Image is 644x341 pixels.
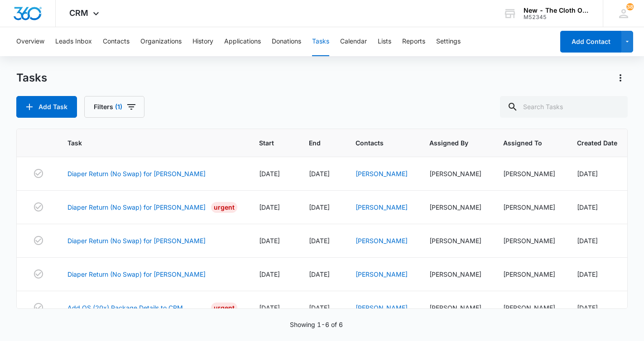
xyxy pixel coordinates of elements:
a: [PERSON_NAME] [356,304,408,312]
span: 38 [626,3,634,10]
span: [DATE] [577,270,598,278]
p: Showing 1-6 of 6 [290,320,343,329]
button: Filters(1) [84,96,144,118]
span: [DATE] [259,270,280,278]
a: [PERSON_NAME] [356,203,408,211]
span: [DATE] [577,170,598,178]
a: Diaper Return (No Swap) for [PERSON_NAME] [67,202,206,212]
a: [PERSON_NAME] [356,270,408,278]
span: (1) [115,104,122,110]
button: Leads Inbox [55,27,92,56]
button: Applications [224,27,261,56]
div: Urgent [211,303,237,313]
button: Actions [613,71,628,85]
button: Calendar [340,27,367,56]
span: [DATE] [259,237,280,245]
button: Add Contact [560,31,621,53]
span: [DATE] [259,203,280,211]
a: [PERSON_NAME] [356,170,408,178]
span: Task [67,138,224,148]
span: Contacts [356,138,394,148]
span: [DATE] [259,304,280,312]
div: account id [524,14,590,20]
div: [PERSON_NAME] [503,236,555,245]
div: Urgent [211,202,237,213]
div: [PERSON_NAME] [429,202,481,212]
a: Diaper Return (No Swap) for [PERSON_NAME] [67,236,206,245]
span: [DATE] [259,170,280,178]
span: [DATE] [309,203,330,211]
span: [DATE] [309,170,330,178]
span: Created Date [577,138,617,148]
span: [DATE] [577,304,598,312]
div: [PERSON_NAME] [429,303,481,312]
span: End [309,138,321,148]
div: account name [524,7,590,14]
span: Assigned By [429,138,468,148]
div: [PERSON_NAME] [503,169,555,178]
button: Settings [436,27,461,56]
button: Contacts [103,27,130,56]
button: Add Task [16,96,77,118]
span: [DATE] [577,203,598,211]
a: Add OS (20x) Package Details to CRM [67,303,183,312]
div: notifications count [626,3,634,10]
span: Assigned To [503,138,542,148]
h1: Tasks [16,71,47,85]
span: [DATE] [309,237,330,245]
span: CRM [69,8,88,18]
button: Reports [402,27,425,56]
div: [PERSON_NAME] [429,269,481,279]
div: [PERSON_NAME] [503,269,555,279]
div: [PERSON_NAME] [503,202,555,212]
div: [PERSON_NAME] [429,169,481,178]
div: [PERSON_NAME] [429,236,481,245]
span: [DATE] [309,270,330,278]
a: Diaper Return (No Swap) for [PERSON_NAME] [67,169,206,178]
button: Donations [272,27,301,56]
span: [DATE] [577,237,598,245]
button: History [192,27,213,56]
span: Start [259,138,274,148]
button: Overview [16,27,44,56]
input: Search Tasks [500,96,628,118]
div: [PERSON_NAME] [503,303,555,312]
button: Organizations [140,27,182,56]
button: Tasks [312,27,329,56]
a: Diaper Return (No Swap) for [PERSON_NAME] [67,269,206,279]
span: [DATE] [309,304,330,312]
a: [PERSON_NAME] [356,237,408,245]
button: Lists [378,27,391,56]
